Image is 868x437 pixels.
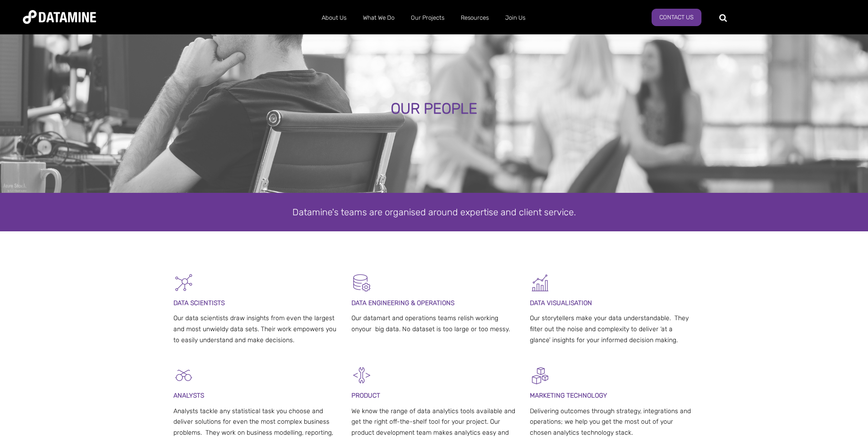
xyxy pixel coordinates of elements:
div: OUR PEOPLE [98,101,769,117]
img: Datamine [23,10,96,24]
span: Datamine's teams are organised around expertise and client service. [292,207,576,218]
span: ANALYSTS [173,392,204,399]
a: Join Us [497,6,534,30]
p: Our storytellers make your data understandable. They filter out the noise and complexity to deliv... [530,313,695,345]
a: Resources [453,6,497,30]
span: DATA SCIENTISTS [173,299,225,307]
p: Our datamart and operations teams relish working onyour big data. No dataset is too large or too ... [351,313,517,335]
img: Datamart [351,273,372,293]
span: DATA VISUALISATION [530,299,592,307]
span: PRODUCT [351,392,380,399]
p: Our data scientists draw insights from even the largest and most unwieldy data sets. Their work e... [173,313,339,345]
img: Analysts [173,365,194,386]
img: Digital Activation [530,365,550,386]
a: What We Do [355,6,403,30]
img: Graph 5 [530,273,550,293]
img: Graph - Network [173,273,194,293]
span: MARKETING TECHNOLOGY [530,392,607,399]
a: Contact Us [652,9,701,26]
span: DATA ENGINEERING & OPERATIONS [351,299,454,307]
a: Our Projects [403,6,453,30]
a: About Us [313,6,355,30]
img: Development [351,365,372,386]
